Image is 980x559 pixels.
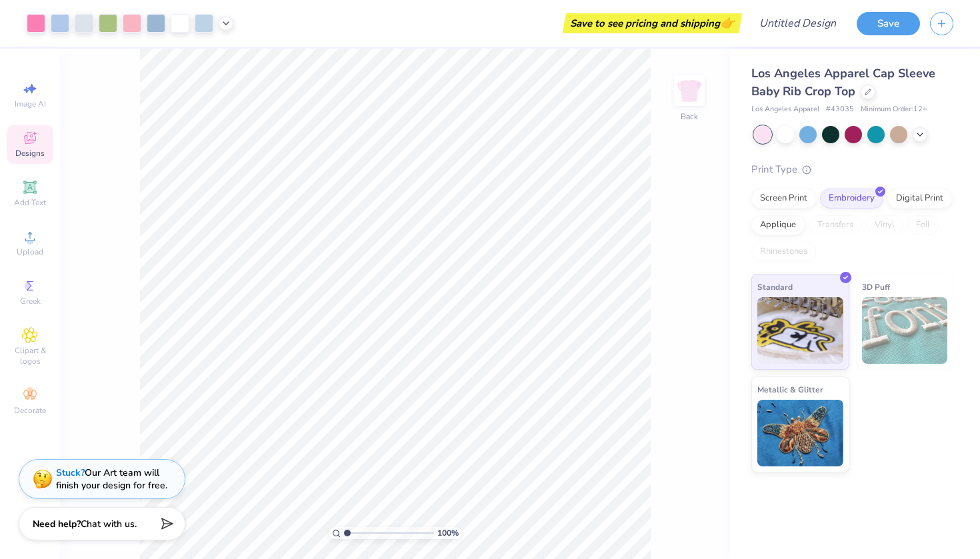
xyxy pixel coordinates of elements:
div: Embroidery [820,189,883,209]
div: Our Art team will finish your design for free. [56,466,167,492]
img: Metallic & Glitter [757,400,843,466]
div: Save to see pricing and shipping [566,13,739,33]
span: Minimum Order: 12 + [861,104,927,115]
span: 👉 [720,15,735,31]
span: Clipart & logos [7,345,53,366]
input: Untitled Design [749,10,847,37]
div: Screen Print [751,189,816,209]
div: Transfers [809,215,862,235]
span: 100 % [437,527,459,539]
div: Print Type [751,162,953,177]
button: Save [857,12,920,35]
span: Los Angeles Apparel [751,104,819,115]
span: 3D Puff [862,280,890,294]
img: Back [676,77,703,104]
span: Greek [20,296,41,306]
span: Los Angeles Apparel Cap Sleeve Baby Rib Crop Top [751,65,935,99]
strong: Need help? [33,518,81,530]
div: Back [681,111,698,123]
span: Chat with us. [81,518,137,530]
span: # 43035 [826,104,854,115]
span: Metallic & Glitter [757,382,823,396]
div: Applique [751,215,805,235]
img: 3D Puff [862,297,948,364]
img: Standard [757,297,843,364]
strong: Stuck? [56,466,85,479]
span: Upload [17,247,43,257]
div: Foil [907,215,939,235]
span: Image AI [15,99,46,109]
div: Rhinestones [751,242,816,262]
div: Digital Print [887,189,952,209]
span: Add Text [14,197,46,208]
span: Designs [15,148,45,159]
div: Vinyl [866,215,903,235]
span: Decorate [14,405,46,416]
span: Standard [757,280,793,294]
